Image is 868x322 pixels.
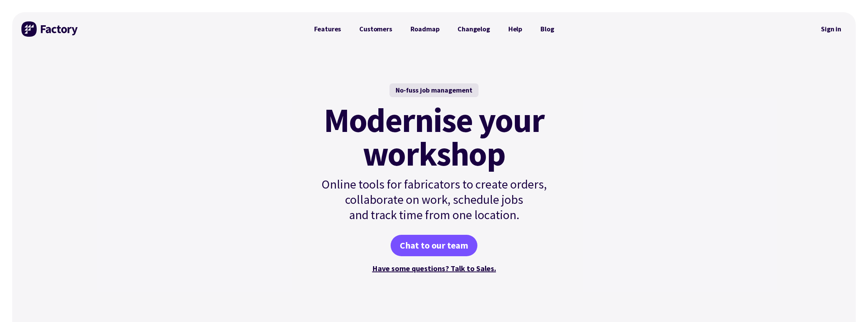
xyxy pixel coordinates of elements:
[324,103,544,171] mark: Modernise your workshop
[21,21,79,37] img: Factory
[305,21,563,37] nav: Primary Navigation
[448,21,499,37] a: Changelog
[816,20,847,38] a: Sign in
[816,20,847,38] nav: Secondary Navigation
[531,21,563,37] a: Blog
[389,83,479,97] div: No-fuss job management
[305,21,350,37] a: Features
[350,21,401,37] a: Customers
[305,177,563,223] p: Online tools for fabricators to create orders, collaborate on work, schedule jobs and track time ...
[391,235,477,256] a: Chat to our team
[499,21,531,37] a: Help
[401,21,449,37] a: Roadmap
[372,263,496,273] a: Have some questions? Talk to Sales.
